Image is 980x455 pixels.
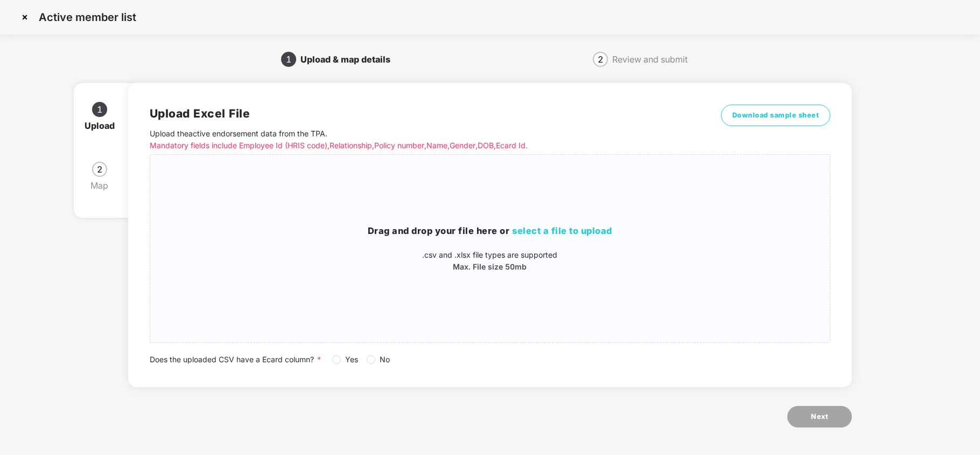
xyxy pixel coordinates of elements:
[375,354,394,366] span: No
[16,9,33,26] img: svg+xml;base64,PHN2ZyBpZD0iQ3Jvc3MtMzJ4MzIiIHhtbG5zPSJodHRwOi8vd3d3LnczLm9yZy8yMDAwL3N2ZyIgd2lkdG...
[150,354,830,366] div: Does the uploaded CSV have a Ecard column?
[90,177,117,194] div: Map
[150,105,689,122] h2: Upload Excel File
[150,249,830,261] p: .csv and .xlsx file types are supported
[598,55,603,64] span: 2
[150,128,689,151] p: Upload the active endorsement data from the TPA .
[85,117,123,134] div: Upload
[341,354,362,366] span: Yes
[721,105,831,126] button: Download sample sheet
[732,110,820,121] span: Download sample sheet
[150,224,830,238] h3: Drag and drop your file here or
[97,105,102,114] span: 1
[150,155,830,342] span: Drag and drop your file here orselect a file to upload.csv and .xlsx file types are supportedMax....
[39,11,136,24] p: Active member list
[97,165,102,174] span: 2
[512,225,612,236] span: select a file to upload
[612,51,688,68] div: Review and submit
[286,55,291,64] span: 1
[150,261,830,273] p: Max. File size 50mb
[150,140,689,151] p: Mandatory fields include Employee Id (HRIS code), Relationship, Policy number, Name, Gender, DOB,...
[300,51,399,68] div: Upload & map details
